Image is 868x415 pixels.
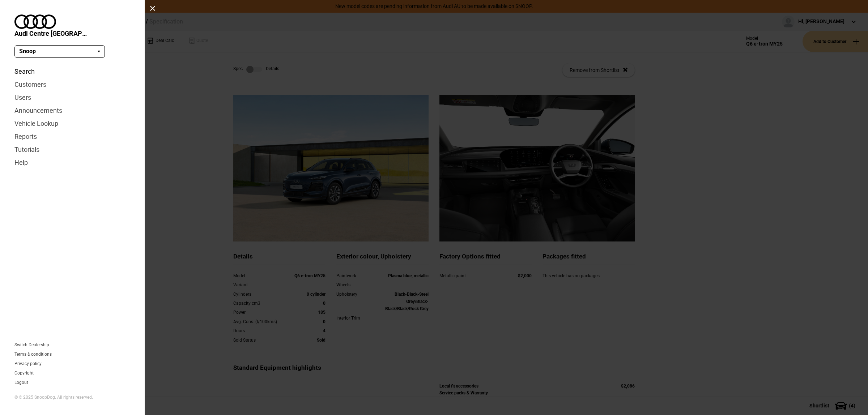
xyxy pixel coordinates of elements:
[14,394,130,401] div: © © 2025 SnoopDog. All rights reserved.
[14,380,28,385] button: Logout
[14,91,130,104] a: Users
[14,65,130,78] a: Search
[14,352,52,356] a: Terms & conditions
[14,78,130,91] a: Customers
[14,130,130,143] a: Reports
[14,14,56,29] img: audi.png
[14,343,49,347] a: Switch Dealership
[14,117,130,130] a: Vehicle Lookup
[14,156,130,169] a: Help
[14,143,130,156] a: Tutorials
[14,371,34,375] a: Copyright
[14,361,42,366] a: Privacy policy
[14,29,87,38] span: Audi Centre [GEOGRAPHIC_DATA]
[19,47,36,55] span: Snoop
[14,104,130,117] a: Announcements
